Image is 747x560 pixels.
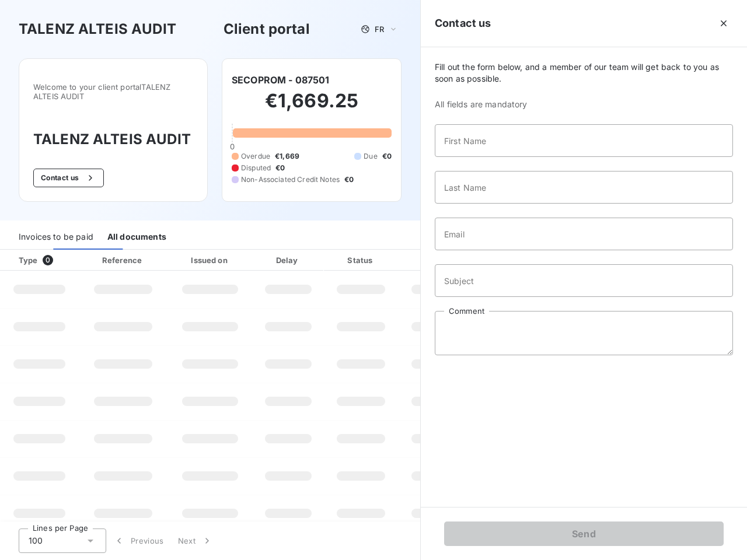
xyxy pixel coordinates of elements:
div: Status [326,254,396,266]
span: 100 [29,535,43,547]
h3: Client portal [224,19,310,40]
span: Welcome to your client portal TALENZ ALTEIS AUDIT [33,82,193,101]
button: Previous [106,528,171,553]
h5: Contact us [435,15,491,32]
button: Next [171,528,220,553]
span: FR [375,24,384,34]
div: Amount [400,254,475,266]
span: €0 [275,163,285,173]
span: €0 [382,151,392,162]
span: Disputed [241,163,271,173]
h6: SECOPROM - 087501 [232,73,330,87]
input: placeholder [435,171,733,204]
span: €0 [344,174,354,185]
span: Fill out the form below, and a member of our team will get back to you as soon as possible. [435,61,733,85]
h3: TALENZ ALTEIS AUDIT [33,129,193,150]
span: 0 [230,142,235,151]
div: Invoices to be paid [19,225,93,250]
span: 0 [43,255,53,265]
span: All fields are mandatory [435,99,733,110]
button: Send [444,521,724,546]
div: Reference [102,256,142,265]
div: Issued on [170,254,250,266]
span: Non-Associated Credit Notes [241,174,340,185]
h3: TALENZ ALTEIS AUDIT [19,19,176,40]
div: Delay [255,254,322,266]
button: Contact us [33,169,104,187]
span: Due [364,151,377,162]
div: Type [12,254,76,266]
div: All documents [107,225,166,250]
input: placeholder [435,264,733,297]
h2: €1,669.25 [232,89,392,124]
input: placeholder [435,124,733,157]
span: Overdue [241,151,270,162]
input: placeholder [435,218,733,250]
span: €1,669 [275,151,299,162]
